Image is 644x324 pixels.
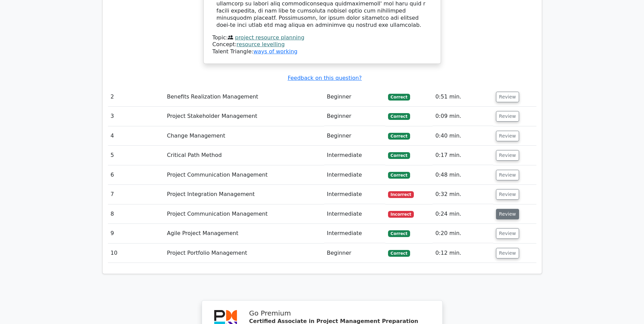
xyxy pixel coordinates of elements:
td: Beginner [324,126,385,146]
span: Correct [388,94,410,101]
div: Talent Triangle: [213,34,432,55]
a: resource levelling [237,41,285,48]
a: Feedback on this question? [288,75,362,81]
td: Project Stakeholder Management [164,107,324,126]
td: Project Communication Management [164,204,324,224]
td: Intermediate [324,185,385,204]
td: Project Integration Management [164,185,324,204]
td: 0:48 min. [433,165,493,185]
td: 9 [108,224,164,243]
td: Intermediate [324,146,385,165]
span: Correct [388,250,410,257]
span: Correct [388,152,410,159]
td: 0:24 min. [433,204,493,224]
td: 0:17 min. [433,146,493,165]
div: Concept: [213,41,432,48]
span: Correct [388,113,410,120]
span: Correct [388,172,410,179]
td: 0:12 min. [433,244,493,263]
td: Beginner [324,107,385,126]
div: Topic: [213,34,432,41]
td: 0:32 min. [433,185,493,204]
button: Review [496,150,519,161]
td: 0:51 min. [433,87,493,107]
td: Change Management [164,126,324,146]
td: 5 [108,146,164,165]
button: Review [496,111,519,122]
button: Review [496,189,519,200]
td: 6 [108,165,164,185]
button: Review [496,228,519,239]
span: Correct [388,230,410,237]
td: 3 [108,107,164,126]
td: Intermediate [324,204,385,224]
td: Intermediate [324,224,385,243]
td: 0:20 min. [433,224,493,243]
td: Benefits Realization Management [164,87,324,107]
span: Incorrect [388,191,414,198]
td: 7 [108,185,164,204]
td: 0:40 min. [433,126,493,146]
td: Intermediate [324,165,385,185]
span: Correct [388,133,410,140]
a: project resource planning [235,34,304,41]
button: Review [496,131,519,141]
td: Project Communication Management [164,165,324,185]
td: Beginner [324,87,385,107]
span: Incorrect [388,211,414,218]
td: 4 [108,126,164,146]
td: Agile Project Management [164,224,324,243]
td: 2 [108,87,164,107]
button: Review [496,248,519,258]
button: Review [496,92,519,102]
td: Critical Path Method [164,146,324,165]
td: 10 [108,244,164,263]
td: Project Portfolio Management [164,244,324,263]
button: Review [496,209,519,219]
button: Review [496,170,519,180]
td: Beginner [324,244,385,263]
td: 8 [108,204,164,224]
a: ways of working [253,48,297,55]
td: 0:09 min. [433,107,493,126]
